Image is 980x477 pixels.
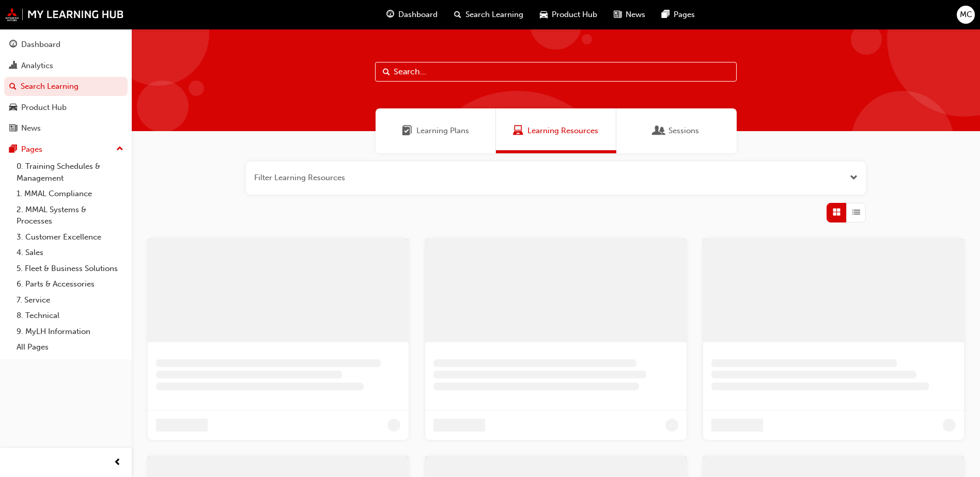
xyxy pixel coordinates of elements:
span: news-icon [9,124,17,133]
span: Sessions [668,125,699,137]
a: 6. Parts & Accessories [12,276,128,292]
a: news-iconNews [605,4,654,25]
a: 2. MMAL Systems & Processes [12,202,128,229]
a: Learning ResourcesLearning Resources [496,108,616,153]
a: 1. MMAL Compliance [12,186,128,202]
span: MC [960,9,972,21]
a: Dashboard [4,35,128,54]
span: Product Hub [552,9,597,21]
a: All Pages [12,339,128,355]
button: MC [957,6,975,24]
span: chart-icon [9,61,17,71]
a: pages-iconPages [654,4,703,25]
div: Dashboard [21,39,60,51]
div: Pages [21,144,42,155]
div: Analytics [21,60,53,72]
a: News [4,119,128,138]
img: mmal [5,8,124,21]
a: car-iconProduct Hub [532,4,605,25]
a: 7. Service [12,292,128,308]
a: SessionsSessions [616,108,737,153]
span: up-icon [116,142,123,156]
span: Search Learning [465,9,523,21]
span: pages-icon [9,145,17,154]
span: List [852,206,860,218]
a: Search Learning [4,77,128,96]
button: Pages [4,140,128,159]
a: Analytics [4,56,128,75]
span: Sessions [654,125,664,137]
button: Open the filter [850,172,858,184]
span: News [626,9,645,21]
span: Search [383,66,390,78]
input: Search... [375,62,737,82]
span: car-icon [9,103,17,113]
span: Grid [833,206,841,218]
span: guage-icon [9,40,17,50]
button: DashboardAnalyticsSearch LearningProduct HubNews [4,33,128,140]
span: Learning Plans [402,125,412,137]
span: search-icon [9,82,17,91]
span: car-icon [540,8,548,21]
span: Learning Plans [416,125,469,137]
a: search-iconSearch Learning [446,4,532,25]
a: Learning PlansLearning Plans [376,108,496,153]
a: 0. Training Schedules & Management [12,158,128,186]
span: prev-icon [114,456,121,469]
span: pages-icon [662,8,670,21]
span: Dashboard [398,9,438,21]
a: 3. Customer Excellence [12,229,128,245]
a: 8. Technical [12,308,128,324]
span: search-icon [454,8,461,21]
span: news-icon [614,8,621,21]
div: News [21,122,41,134]
a: 5. Fleet & Business Solutions [12,261,128,277]
span: Learning Resources [513,125,523,137]
a: 4. Sales [12,245,128,261]
div: Product Hub [21,102,67,114]
span: Pages [674,9,695,21]
span: Learning Resources [527,125,598,137]
span: guage-icon [386,8,394,21]
a: 9. MyLH Information [12,324,128,340]
a: Product Hub [4,98,128,117]
a: guage-iconDashboard [378,4,446,25]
